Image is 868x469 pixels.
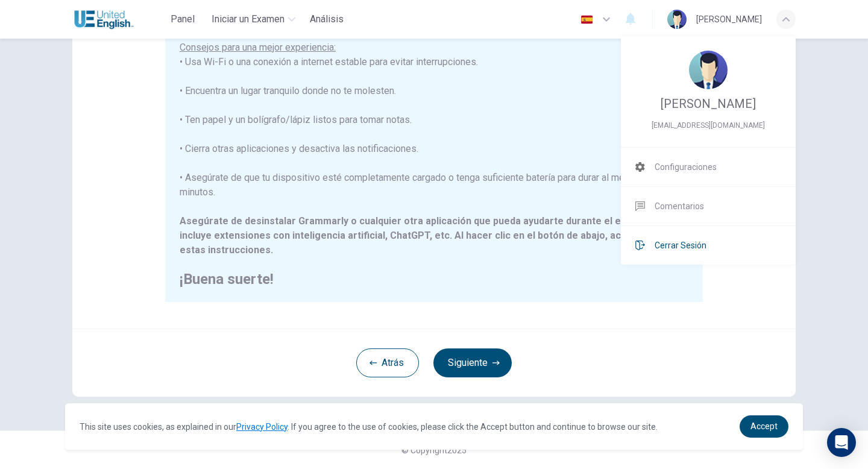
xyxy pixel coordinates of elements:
a: Configuraciones [621,148,796,186]
span: Krisbe22@gmail.com [635,118,781,133]
div: Open Intercom Messenger [827,428,856,457]
img: Profile picture [689,51,728,89]
span: Comentarios [655,199,704,213]
span: [PERSON_NAME] [661,96,756,111]
span: Configuraciones [655,160,717,174]
span: Cerrar Sesión [655,238,706,253]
